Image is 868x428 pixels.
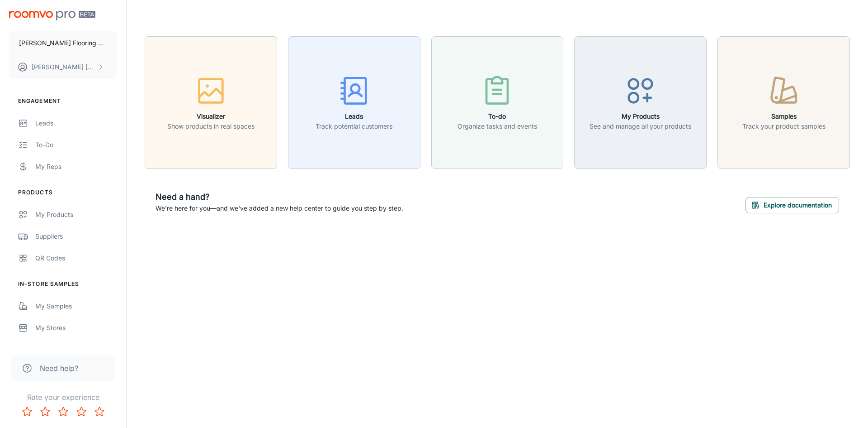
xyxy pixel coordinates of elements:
[35,210,117,220] div: My Products
[35,231,117,241] div: Suppliers
[458,121,537,131] p: Organize tasks and events
[574,36,707,169] button: My ProductsSee and manage all your products
[9,31,117,55] button: [PERSON_NAME] Flooring Center
[590,121,691,131] p: See and manage all your products
[167,121,255,131] p: Show products in real spaces
[590,111,691,121] h6: My Products
[431,36,564,169] button: To-doOrganize tasks and events
[156,203,403,213] p: We're here for you—and we've added a new help center to guide you step by step.
[717,36,850,169] button: SamplesTrack your product samples
[35,253,117,263] div: QR Codes
[574,97,707,106] a: My ProductsSee and manage all your products
[156,191,403,203] h6: Need a hand?
[288,97,420,106] a: LeadsTrack potential customers
[717,97,850,106] a: SamplesTrack your product samples
[458,111,537,121] h6: To-do
[32,62,95,72] p: [PERSON_NAME] [PERSON_NAME]
[431,97,564,106] a: To-doOrganize tasks and events
[742,121,826,131] p: Track your product samples
[316,121,392,131] p: Track potential customers
[35,118,117,128] div: Leads
[9,55,117,79] button: [PERSON_NAME] [PERSON_NAME]
[316,111,392,121] h6: Leads
[167,111,255,121] h6: Visualizer
[145,36,277,169] button: VisualizerShow products in real spaces
[745,200,839,209] a: Explore documentation
[35,162,117,172] div: My Reps
[288,36,420,169] button: LeadsTrack potential customers
[742,111,826,121] h6: Samples
[9,11,95,20] img: Roomvo PRO Beta
[19,38,107,48] p: [PERSON_NAME] Flooring Center
[35,140,117,150] div: To-do
[745,197,839,213] button: Explore documentation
